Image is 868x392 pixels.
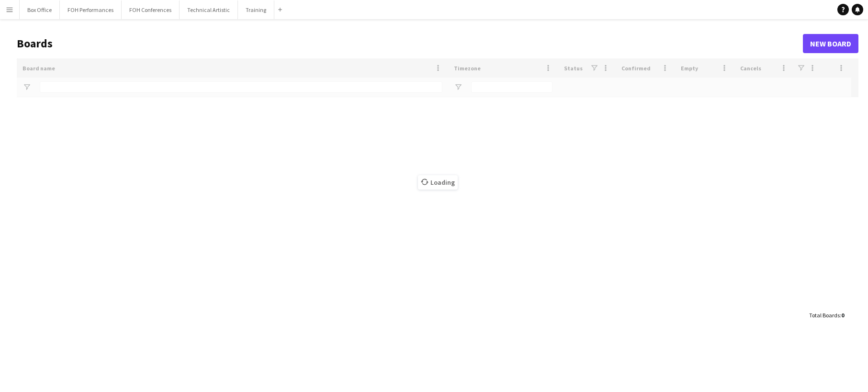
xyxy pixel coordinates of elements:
[809,312,840,319] span: Total Boards
[180,0,238,19] button: Technical Artistic
[841,312,844,319] span: 0
[803,34,858,53] a: New Board
[418,175,458,190] span: Loading
[17,36,803,51] h1: Boards
[809,306,844,325] div: :
[60,0,122,19] button: FOH Performances
[20,0,60,19] button: Box Office
[238,0,274,19] button: Training
[122,0,180,19] button: FOH Conferences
